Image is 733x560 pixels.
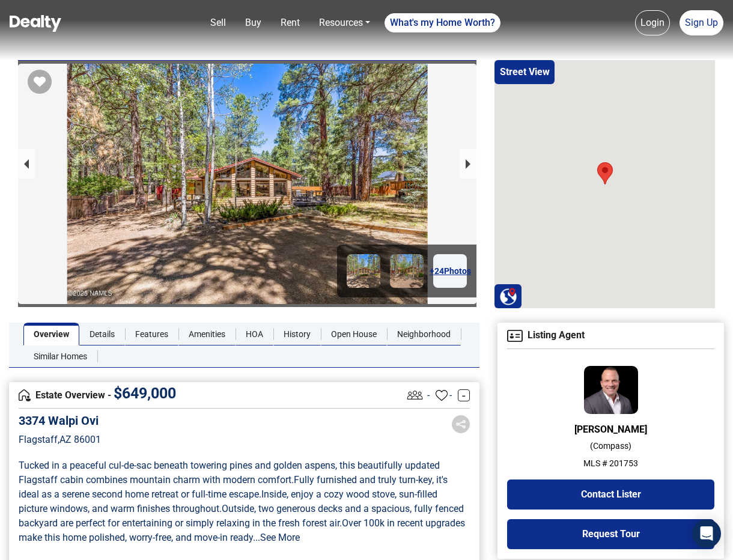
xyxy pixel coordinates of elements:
img: Favourites [436,389,448,401]
a: Resources [314,11,375,35]
img: Search Homes at Dealty [499,287,517,305]
a: Features [125,323,178,345]
p: Flagstaff , AZ 86001 [19,433,101,447]
a: Open House [321,323,387,345]
a: Sign Up [680,10,723,35]
button: Contact Lister [507,479,714,510]
a: HOA [236,323,273,345]
a: ...See More [253,532,300,543]
span: Over 100k in recent upgrades make this home polished, worry-free, and move-in ready [19,517,467,543]
p: MLS # 201753 [507,457,714,470]
button: Request Tour [507,519,714,549]
a: Rent [276,11,305,35]
a: Amenities [178,323,236,345]
a: Sell [205,11,231,35]
img: Overview [19,389,31,401]
span: Inside, enjoy a cozy wood stove, sun-filled picture windows, and warm finishes throughout . [19,488,440,514]
a: Login [635,10,670,35]
img: Agent [507,330,523,342]
iframe: BigID CMP Widget [6,524,42,560]
p: ( Compass ) [507,440,714,452]
a: - [458,389,470,401]
span: - [427,388,430,403]
span: Tucked in a peaceful cul-de-sac beneath towering pines and golden aspens, this beautifully update... [19,460,442,485]
h4: Listing Agent [507,330,714,342]
span: Fully furnished and truly turn-key, it's ideal as a serene second home retreat or full-time escape . [19,474,450,500]
a: Neighborhood [387,323,461,345]
span: Outside, two generous decks and a spacious, fully fenced backyard are perfect for entertaining or... [19,503,466,529]
img: Listing View [404,385,425,406]
h5: 3374 Walpi Ovi [19,413,101,428]
a: Similar Homes [23,345,97,368]
img: Dealty - Buy, Sell & Rent Homes [10,15,61,32]
button: Street View [494,60,555,84]
button: next slide / item [460,149,476,178]
a: +24Photos [433,254,467,288]
a: Details [79,323,125,345]
span: - [449,388,452,403]
div: Open Intercom Messenger [692,519,721,548]
a: Buy [240,11,266,35]
h6: [PERSON_NAME] [507,424,714,435]
img: Image [390,254,424,288]
img: Image [347,254,380,288]
a: What's my Home Worth? [385,13,500,32]
a: History [273,323,321,345]
span: $ 649,000 [114,385,176,402]
img: Agent [584,366,638,414]
a: Overview [23,323,79,345]
h4: Estate Overview - [19,389,404,402]
button: previous slide / item [18,149,35,178]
